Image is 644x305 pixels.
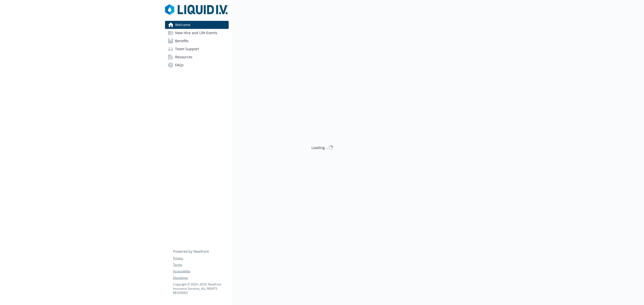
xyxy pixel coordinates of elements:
[173,282,228,295] p: Copyright © 2024 - 2025 , Newfront Insurance Services, ALL RIGHTS RESERVED
[165,53,229,61] a: Resources
[173,269,228,274] a: Accessibility
[311,145,328,150] div: Loading...
[175,21,190,29] span: Welcome
[175,45,199,53] span: Team Support
[175,37,189,45] span: Benefits
[175,53,192,61] span: Resources
[165,45,229,53] a: Team Support
[173,276,228,280] a: Disclaimer
[175,29,217,37] span: New Hire and Life Events
[173,263,228,267] a: Terms
[165,61,229,69] a: FAQs
[175,61,184,69] span: FAQs
[165,29,229,37] a: New Hire and Life Events
[165,37,229,45] a: Benefits
[173,256,228,261] a: Privacy
[165,21,229,29] a: Welcome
